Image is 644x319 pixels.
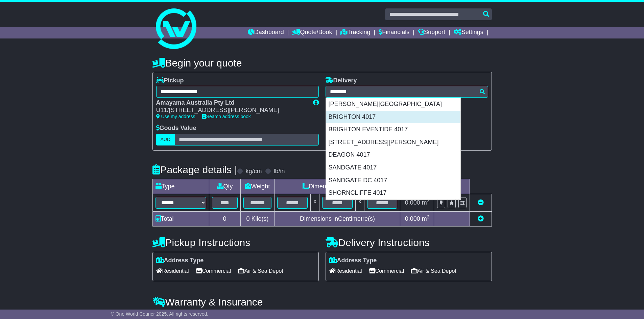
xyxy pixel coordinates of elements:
[152,211,209,226] td: Total
[156,114,195,119] a: Use my address
[209,211,240,226] td: 0
[405,199,420,206] span: 0.000
[273,168,285,175] label: lb/in
[292,27,332,38] a: Quote/Book
[418,27,445,38] a: Support
[240,179,275,194] td: Weight
[152,179,209,194] td: Type
[427,214,430,219] sup: 3
[196,266,231,276] span: Commercial
[329,266,362,276] span: Residential
[427,198,430,203] sup: 3
[411,266,456,276] span: Air & Sea Depot
[156,134,175,145] label: AUD
[454,27,483,38] a: Settings
[379,27,409,38] a: Financials
[326,161,460,174] div: SANDGATE 4017
[326,174,460,187] div: SANDGATE DC 4017
[326,149,460,161] div: DEAGON 4017
[202,114,251,119] a: Search address book
[275,211,400,226] td: Dimensions in Centimetre(s)
[422,215,430,222] span: m
[326,136,460,149] div: [STREET_ADDRESS][PERSON_NAME]
[478,199,484,206] a: Remove this item
[238,266,283,276] span: Air & Sea Depot
[240,211,275,226] td: Kilo(s)
[156,266,189,276] span: Residential
[156,99,306,107] div: Amayama Australia Pty Ltd
[152,237,319,248] h4: Pickup Instructions
[326,86,488,98] typeahead: Please provide city
[246,215,249,222] span: 0
[329,257,377,264] label: Address Type
[355,194,364,211] td: x
[422,199,430,206] span: m
[369,266,404,276] span: Commercial
[326,98,460,111] div: [PERSON_NAME][GEOGRAPHIC_DATA]
[340,27,370,38] a: Tracking
[326,77,357,84] label: Delivery
[275,179,400,194] td: Dimensions (L x W x H)
[156,125,196,132] label: Goods Value
[152,57,492,69] h4: Begin your quote
[209,179,240,194] td: Qty
[152,164,237,175] h4: Package details |
[478,215,484,222] a: Add new item
[326,187,460,200] div: SHORNCLIFFE 4017
[326,111,460,124] div: BRIGHTON 4017
[405,215,420,222] span: 0.000
[152,296,492,308] h4: Warranty & Insurance
[311,194,319,211] td: x
[156,107,306,114] div: U11/[STREET_ADDRESS][PERSON_NAME]
[156,257,204,264] label: Address Type
[245,168,262,175] label: kg/cm
[326,123,460,136] div: BRIGHTON EVENTIDE 4017
[111,311,209,317] span: © One World Courier 2025. All rights reserved.
[156,77,184,84] label: Pickup
[326,237,492,248] h4: Delivery Instructions
[248,27,284,38] a: Dashboard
